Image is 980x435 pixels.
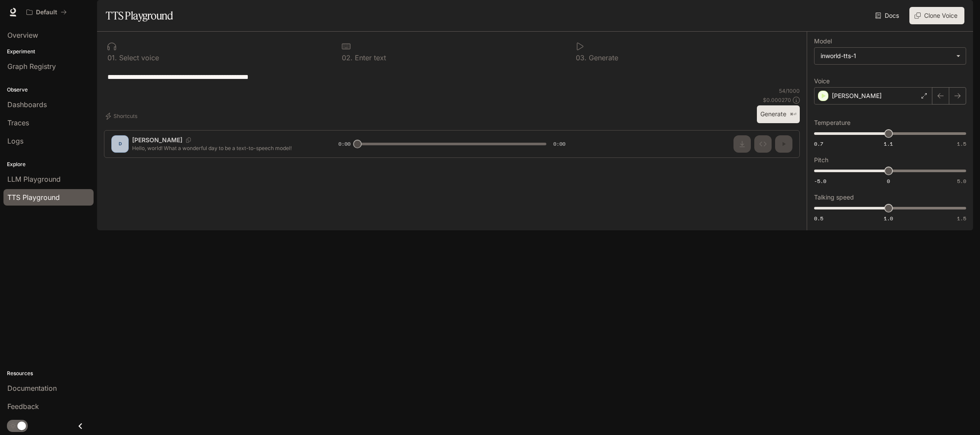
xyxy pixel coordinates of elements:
[887,177,890,185] span: 0
[873,7,902,24] a: Docs
[757,105,800,123] button: Generate⌘⏎
[814,38,832,44] p: Model
[832,92,882,100] p: [PERSON_NAME]
[814,215,823,222] span: 0.5
[36,9,57,16] p: Default
[815,48,966,64] div: inworld-tts-1
[104,109,141,123] button: Shortcuts
[576,54,587,61] p: 0 3 .
[107,54,117,61] p: 0 1 .
[814,78,830,84] p: Voice
[106,7,173,24] h1: TTS Playground
[342,54,353,61] p: 0 2 .
[814,157,828,163] p: Pitch
[821,52,952,60] div: inworld-tts-1
[814,140,823,147] span: 0.7
[117,54,159,61] p: Select voice
[23,3,71,21] button: All workspaces
[957,140,966,147] span: 1.5
[814,177,826,185] span: -5.0
[790,112,796,117] p: ⌘⏎
[814,120,850,126] p: Temperature
[884,215,893,222] span: 1.0
[957,215,966,222] span: 1.5
[957,177,966,185] span: 5.0
[763,96,791,104] p: $ 0.000270
[814,194,854,200] p: Talking speed
[909,7,964,24] button: Clone Voice
[779,87,800,95] p: 54 / 1000
[587,54,618,61] p: Generate
[353,54,386,61] p: Enter text
[884,140,893,147] span: 1.1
